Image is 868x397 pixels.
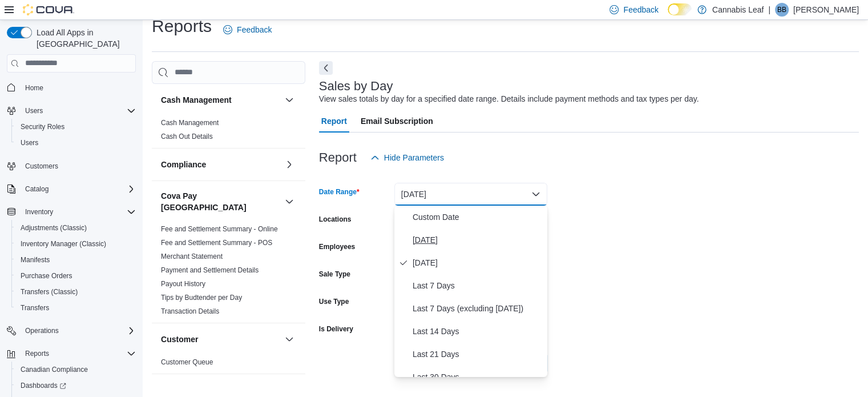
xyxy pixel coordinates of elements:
[366,146,449,169] button: Hide Parameters
[319,324,353,334] label: Is Delivery
[282,93,296,107] button: Cash Management
[161,252,223,260] a: Merchant Statement
[11,236,140,252] button: Inventory Manager (Classic)
[152,355,305,374] div: Customer
[161,293,242,302] span: Tips by Budtender per Day
[282,158,296,171] button: Compliance
[16,253,136,267] span: Manifests
[161,279,205,288] span: Payout History
[775,3,789,17] div: Bobby Bassi
[319,215,352,224] label: Locations
[16,301,136,315] span: Transfers
[16,269,136,283] span: Purchase Orders
[25,349,49,358] span: Reports
[16,136,136,150] span: Users
[161,94,280,106] button: Cash Management
[11,362,140,378] button: Canadian Compliance
[16,221,136,235] span: Adjustments (Classic)
[161,307,219,316] span: Transaction Details
[161,239,272,247] a: Fee and Settlement Summary - POS
[161,132,213,141] span: Cash Out Details
[21,255,50,264] span: Manifests
[152,222,305,323] div: Cova Pay [GEOGRAPHIC_DATA]
[16,301,54,315] a: Transfers
[21,122,64,131] span: Security Roles
[21,159,63,173] a: Customers
[21,271,72,280] span: Purchase Orders
[413,279,543,292] span: Last 7 Days
[11,268,140,284] button: Purchase Orders
[161,252,223,261] span: Merchant Statement
[25,185,49,194] span: Catalog
[361,110,433,133] span: Email Subscription
[21,104,47,118] button: Users
[11,119,140,135] button: Security Roles
[161,159,206,170] h3: Compliance
[11,284,140,300] button: Transfers (Classic)
[16,253,54,267] a: Manifests
[21,347,136,360] span: Reports
[32,27,136,50] span: Load All Apps in [GEOGRAPHIC_DATA]
[282,195,296,208] button: Cova Pay [GEOGRAPHIC_DATA]
[793,3,859,17] p: [PERSON_NAME]
[384,152,444,163] span: Hide Parameters
[21,81,136,95] span: Home
[21,205,58,219] button: Inventory
[16,237,136,251] span: Inventory Manager (Classic)
[11,378,140,394] a: Dashboards
[2,346,140,362] button: Reports
[16,120,136,134] span: Security Roles
[23,4,74,15] img: Cova
[11,300,140,316] button: Transfers
[16,379,136,392] span: Dashboards
[21,287,78,296] span: Transfers (Classic)
[21,104,136,118] span: Users
[16,363,92,376] a: Canadian Compliance
[319,187,360,197] label: Date Range
[668,3,692,15] input: Dark Mode
[21,324,63,338] button: Operations
[161,266,259,275] span: Payment and Settlement Details
[16,285,136,299] span: Transfers (Classic)
[2,79,140,96] button: Home
[161,358,213,366] a: Customer Queue
[413,370,543,384] span: Last 30 Days
[25,83,43,93] span: Home
[25,162,58,171] span: Customers
[319,297,349,306] label: Use Type
[413,324,543,338] span: Last 14 Days
[16,285,82,299] a: Transfers (Classic)
[413,347,543,361] span: Last 21 Days
[21,365,88,374] span: Canadian Compliance
[21,182,53,196] button: Catalog
[319,151,357,165] h3: Report
[21,138,38,147] span: Users
[161,334,280,345] button: Customer
[777,3,786,17] span: BB
[668,15,668,16] span: Dark Mode
[413,302,543,315] span: Last 7 Days (excluding [DATE])
[11,220,140,236] button: Adjustments (Classic)
[413,210,543,224] span: Custom Date
[2,181,140,197] button: Catalog
[16,363,136,376] span: Canadian Compliance
[16,120,69,134] a: Security Roles
[25,106,43,115] span: Users
[21,159,136,173] span: Customers
[319,61,333,75] button: Next
[21,324,136,338] span: Operations
[16,237,111,251] a: Inventory Manager (Classic)
[152,116,305,148] div: Cash Management
[161,224,278,234] span: Fee and Settlement Summary - Online
[282,332,296,346] button: Customer
[25,326,59,335] span: Operations
[21,347,54,360] button: Reports
[394,206,547,377] div: Select listbox
[161,334,198,345] h3: Customer
[21,81,48,95] a: Home
[11,135,140,151] button: Users
[623,4,658,15] span: Feedback
[16,221,91,235] a: Adjustments (Classic)
[161,119,219,127] a: Cash Management
[768,3,770,17] p: |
